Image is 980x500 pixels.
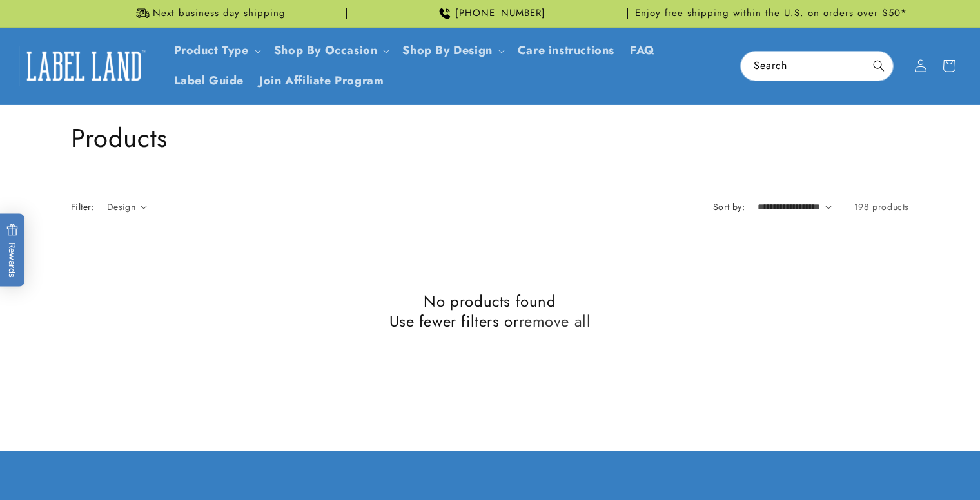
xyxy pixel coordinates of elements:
[71,200,94,214] h2: Filter:
[519,311,591,331] a: remove all
[713,200,745,213] label: Sort by:
[865,52,893,80] button: Search
[630,43,655,58] span: FAQ
[174,42,249,59] a: Product Type
[174,73,244,88] span: Label Guide
[455,7,545,20] span: [PHONE_NUMBER]
[166,66,252,96] a: Label Guide
[395,35,509,66] summary: Shop By Design
[622,35,663,66] a: FAQ
[166,35,266,66] summary: Product Type
[107,200,135,213] span: Design
[15,41,153,91] a: Label Land
[518,43,614,58] span: Care instructions
[6,224,18,278] span: Rewards
[153,7,286,20] span: Next business day shipping
[107,200,147,214] summary: Design (0 selected)
[266,35,395,66] summary: Shop By Occasion
[510,35,622,66] a: Care instructions
[71,291,909,331] h2: No products found Use fewer filters or
[259,73,384,88] span: Join Affiliate Program
[251,66,391,96] a: Join Affiliate Program
[635,7,907,20] span: Enjoy free shipping within the U.S. on orders over $50*
[71,121,909,155] h1: Products
[854,200,909,213] span: 198 products
[402,42,492,59] a: Shop By Design
[19,46,148,86] img: Label Land
[274,43,378,58] span: Shop By Occasion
